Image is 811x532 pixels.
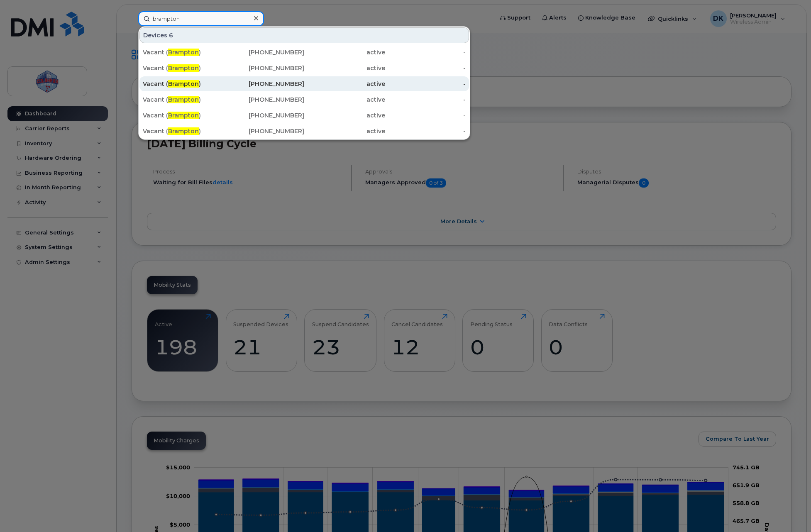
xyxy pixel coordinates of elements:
[385,48,466,56] div: -
[304,64,385,72] div: active
[139,27,469,43] div: Devices
[168,96,199,103] span: Brampton
[224,48,305,56] div: [PHONE_NUMBER]
[385,95,466,104] div: -
[139,61,469,76] a: Vacant (Brampton)[PHONE_NUMBER]active-
[139,108,469,123] a: Vacant (Brampton)[PHONE_NUMBER]active-
[385,111,466,120] div: -
[168,112,199,119] span: Brampton
[224,127,305,135] div: [PHONE_NUMBER]
[385,64,466,72] div: -
[139,124,469,139] a: Vacant (Brampton)[PHONE_NUMBER]active-
[143,48,224,56] div: Vacant ( )
[304,48,385,56] div: active
[168,127,199,135] span: Brampton
[143,95,224,104] div: Vacant ( )
[139,45,469,60] a: Vacant (Brampton)[PHONE_NUMBER]active-
[168,49,199,56] span: Brampton
[304,111,385,120] div: active
[143,64,224,72] div: Vacant ( )
[385,127,466,135] div: -
[143,127,224,135] div: Vacant ( )
[143,80,224,88] div: Vacant ( )
[169,31,173,39] span: 6
[168,80,199,88] span: Brampton
[168,64,199,72] span: Brampton
[139,92,469,107] a: Vacant (Brampton)[PHONE_NUMBER]active-
[304,95,385,104] div: active
[385,80,466,88] div: -
[143,111,224,120] div: Vacant ( )
[304,127,385,135] div: active
[224,64,305,72] div: [PHONE_NUMBER]
[304,80,385,88] div: active
[224,111,305,120] div: [PHONE_NUMBER]
[224,80,305,88] div: [PHONE_NUMBER]
[224,95,305,104] div: [PHONE_NUMBER]
[139,76,469,91] a: Vacant (Brampton)[PHONE_NUMBER]active-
